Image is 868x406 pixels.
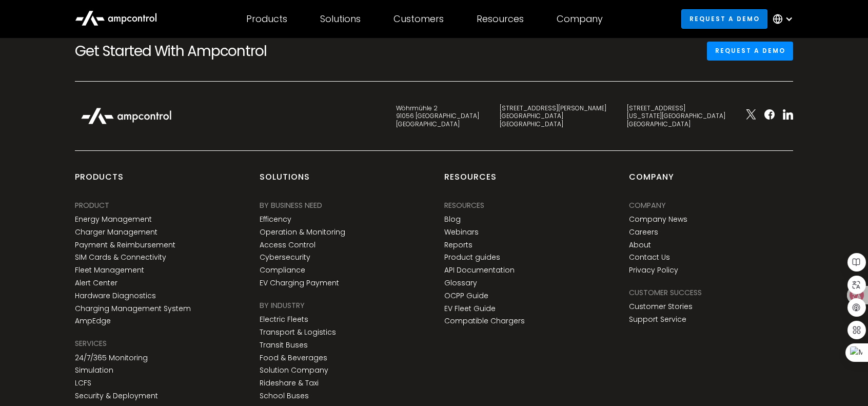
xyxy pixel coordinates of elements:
[707,42,793,61] a: Request a demo
[320,13,361,25] div: Solutions
[557,13,603,25] div: Company
[444,292,488,300] a: OCPP Guide
[444,171,497,191] div: Resources
[260,341,308,350] a: Transit Buses
[260,354,327,362] a: Food & Beverages
[444,317,525,325] a: Compatible Chargers
[681,9,767,28] a: Request a demo
[629,253,670,262] a: Contact Us
[75,317,111,325] a: AmpEdge
[75,215,152,224] a: Energy Management
[75,354,148,362] a: 24/7/365 Monitoring
[260,228,345,237] a: Operation & Monitoring
[260,328,336,337] a: Transport & Logistics
[260,253,310,262] a: Cybersecurity
[260,379,319,388] a: Rideshare & Taxi
[75,200,109,211] div: PRODUCT
[75,43,301,60] h2: Get Started With Ampcontrol
[260,171,310,191] div: Solutions
[444,266,515,275] a: API Documentation
[260,241,315,249] a: Access Control
[444,228,479,237] a: Webinars
[75,338,107,349] div: SERVICES
[75,266,144,275] a: Fleet Management
[629,241,651,249] a: About
[75,292,156,300] a: Hardware Diagnostics
[629,228,658,237] a: Careers
[629,287,702,298] div: Customer success
[396,104,479,128] div: Wöhrmühle 2 91056 [GEOGRAPHIC_DATA] [GEOGRAPHIC_DATA]
[260,300,305,311] div: BY INDUSTRY
[627,104,725,128] div: [STREET_ADDRESS] [US_STATE][GEOGRAPHIC_DATA] [GEOGRAPHIC_DATA]
[629,171,674,191] div: Company
[477,13,524,25] div: Resources
[75,241,175,249] a: Payment & Reimbursement
[444,304,496,313] a: EV Fleet Guide
[444,200,484,211] div: Resources
[500,104,606,128] div: [STREET_ADDRESS][PERSON_NAME] [GEOGRAPHIC_DATA] [GEOGRAPHIC_DATA]
[629,302,693,311] a: Customer Stories
[260,200,322,211] div: BY BUSINESS NEED
[260,215,291,224] a: Efficency
[444,253,500,262] a: Product guides
[75,102,177,130] img: Ampcontrol Logo
[393,13,444,25] div: Customers
[75,253,166,262] a: SIM Cards & Connectivity
[444,279,477,287] a: Glossary
[444,215,461,224] a: Blog
[75,279,117,287] a: Alert Center
[75,392,158,400] a: Security & Deployment
[246,13,287,25] div: Products
[629,200,666,211] div: Company
[629,315,686,324] a: Support Service
[444,241,472,249] a: Reports
[260,279,339,287] a: EV Charging Payment
[260,315,308,324] a: Electric Fleets
[75,366,113,375] a: Simulation
[75,379,91,388] a: LCFS
[260,366,328,375] a: Solution Company
[629,266,678,275] a: Privacy Policy
[260,392,309,400] a: School Buses
[260,266,305,275] a: Compliance
[629,215,687,224] a: Company News
[75,304,191,313] a: Charging Management System
[75,228,157,237] a: Charger Management
[75,171,124,191] div: products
